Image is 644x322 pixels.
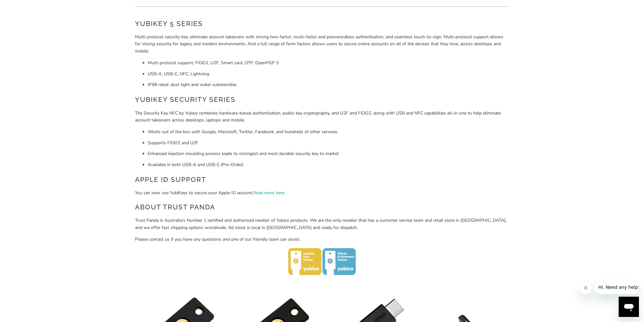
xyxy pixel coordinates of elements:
a: Read more here [253,190,284,196]
h2: Apple ID Support [135,175,509,185]
iframe: Button to launch messaging window [619,297,639,317]
span: Hi. Need any help? [4,4,46,9]
p: You can now use YubiKeys to secure your Apple ID account. . [135,189,509,196]
li: Available in both USB-A and USB-C (Pre-Order) [148,161,509,168]
p: Multi-protocol security key, eliminate account takeovers with strong two-factor, multi-factor and... [135,34,509,55]
p: Trust Panda is Australia's Number 1 certified and authorised reseller of Yubico products. We are ... [135,217,509,231]
p: The Security Key NFC by Yubico combines hardware-based authentication, public key cryptography, a... [135,110,509,124]
h2: YubiKey Security Series [135,95,509,105]
li: Works out of the box with Google, Microsoft, Twitter, Facebook, and hundreds of other services. [148,128,509,135]
iframe: Close message [579,282,592,294]
li: USB-A, USB-C, NFC, Lightning [148,71,509,77]
li: Multi-protocol support; FIDO2, U2F, Smart card, OTP, OpenPGP 3 [148,59,509,66]
p: Please contact us if you have any questions and one of our friendly team can assist. [135,236,509,243]
h2: YubiKey 5 Series [135,19,509,29]
li: Supports FIDO2 and U2F [148,139,509,146]
li: Enhanced injection moulding process leads to strongest and most durable security key to market [148,150,509,157]
iframe: Message from company [595,280,639,294]
li: IP68 rated: dust tight and water submersible [148,81,509,88]
h2: About Trust Panda [135,202,509,212]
